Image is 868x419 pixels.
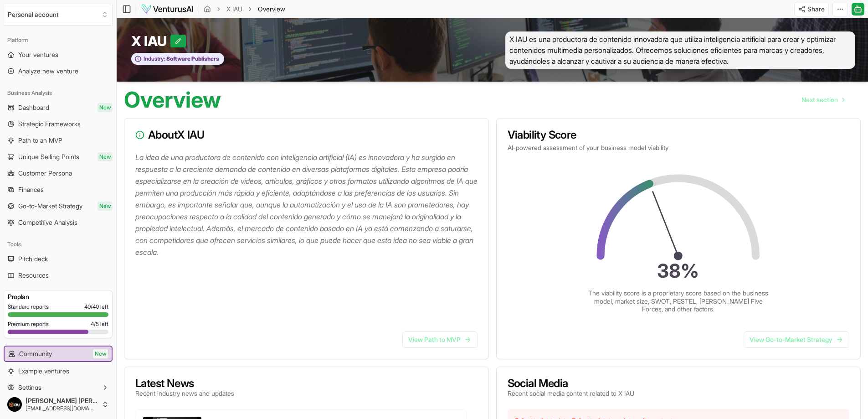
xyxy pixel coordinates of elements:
a: Go to next page [794,91,852,109]
div: Tools [4,237,113,252]
span: X IAU [131,33,170,49]
span: Competitive Analysis [18,218,77,227]
span: Path to an MVP [18,136,62,145]
button: [PERSON_NAME] [PERSON_NAME][EMAIL_ADDRESS][DOMAIN_NAME] [4,393,113,415]
span: Example ventures [18,367,69,376]
span: Your ventures [18,50,58,59]
a: CommunityNew [5,347,112,361]
span: Customer Persona [18,169,72,178]
span: Software Publishers [165,55,219,62]
span: Unique Selling Points [18,152,79,161]
a: Customer Persona [4,166,113,181]
span: New [98,202,113,211]
a: View Path to MVP [402,331,478,348]
span: Finances [18,185,44,194]
span: Overview [258,5,285,14]
button: Industry:Software Publishers [131,53,224,65]
span: Share [807,5,825,14]
nav: breadcrumb [204,5,285,14]
span: New [98,103,113,112]
p: AI-powered assessment of your business model viability [508,143,850,152]
span: Resources [18,271,49,280]
p: La idea de una productora de contenido con inteligencia artificial (IA) es innovadora y ha surgid... [135,151,481,258]
a: Strategic Frameworks [4,117,113,131]
a: X IAU [226,5,242,14]
span: Next section [801,95,838,104]
span: [PERSON_NAME] [PERSON_NAME] [26,397,98,405]
span: Settings [18,383,41,392]
a: Your ventures [4,47,113,62]
h3: Social Media [508,378,634,389]
h3: Pro plan [8,292,108,301]
h3: Latest News [135,378,234,389]
h1: Overview [124,89,221,111]
img: logo [141,4,194,15]
span: Industry: [144,55,165,62]
span: 40 / 40 left [84,303,108,310]
a: Resources [4,268,113,283]
a: Finances [4,182,113,197]
text: 38 % [657,259,699,282]
span: Pitch deck [18,254,48,264]
button: Select an organization [4,4,113,26]
span: New [98,152,113,161]
nav: pagination [794,91,852,109]
img: ALV-UjWOu-PbQSzbSCwXlxbhgt8gd1Ircp8920BsrtF0yVsssmq48yujJqj4w2eMpXr6UcN5tHblNbk1Vnca0wCSyHMTRvc7x... [7,397,22,412]
p: Recent social media content related to X IAU [508,389,634,398]
a: Pitch deck [4,252,113,266]
span: New [93,349,108,358]
button: Settings [4,380,113,395]
p: Recent industry news and updates [135,389,234,398]
span: Community [19,349,52,358]
button: Share [794,2,829,16]
a: DashboardNew [4,100,113,115]
a: Analyze new venture [4,64,113,78]
span: Dashboard [18,103,49,112]
div: Business Analysis [4,86,113,100]
span: Strategic Frameworks [18,119,81,129]
span: [EMAIL_ADDRESS][DOMAIN_NAME] [26,405,98,412]
a: Go-to-Market StrategyNew [4,199,113,213]
span: Premium reports [8,321,49,328]
span: 4 / 5 left [91,321,108,328]
h3: Viability Score [508,129,850,140]
span: Standard reports [8,303,49,310]
p: The viability score is a proprietary score based on the business model, market size, SWOT, PESTEL... [587,289,770,313]
a: Competitive Analysis [4,215,113,230]
h3: About X IAU [135,129,478,140]
span: Go-to-Market Strategy [18,202,82,211]
a: Unique Selling PointsNew [4,150,113,164]
a: Path to an MVP [4,133,113,148]
a: View Go-to-Market Strategy [744,331,849,348]
div: Platform [4,33,113,47]
span: Analyze new venture [18,67,78,76]
a: Example ventures [4,364,113,378]
span: X IAU es una productora de contenido innovadora que utiliza inteligencia artificial para crear y ... [505,31,855,69]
